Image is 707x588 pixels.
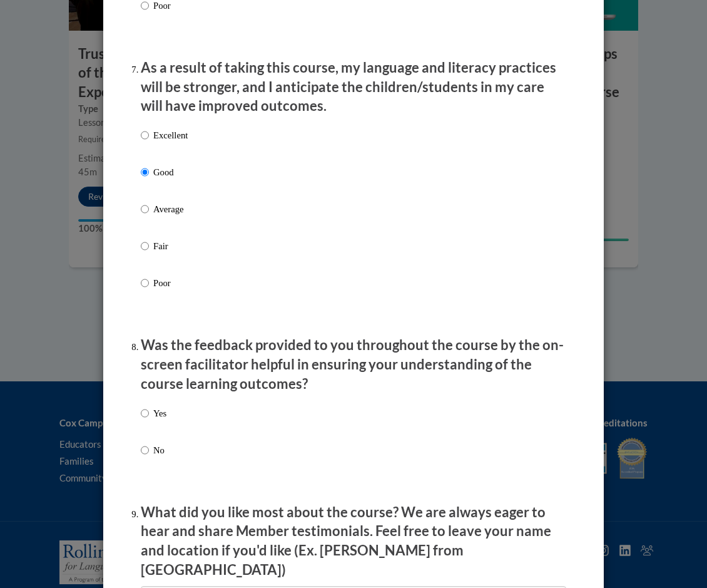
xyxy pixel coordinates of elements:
input: Excellent [141,128,149,142]
p: Average [153,202,188,216]
input: Good [141,165,149,179]
p: Fair [153,239,188,253]
p: Good [153,165,188,179]
input: Fair [141,239,149,253]
p: Excellent [153,128,188,142]
p: Was the feedback provided to you throughout the course by the on-screen facilitator helpful in en... [141,336,566,393]
input: Poor [141,276,149,290]
p: Yes [153,406,166,420]
p: Poor [153,276,188,290]
p: As a result of taking this course, my language and literacy practices will be stronger, and I ant... [141,58,566,116]
input: No [141,443,149,457]
input: Yes [141,406,149,420]
p: What did you like most about the course? We are always eager to hear and share Member testimonial... [141,503,566,580]
input: Average [141,202,149,216]
p: No [153,443,166,457]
